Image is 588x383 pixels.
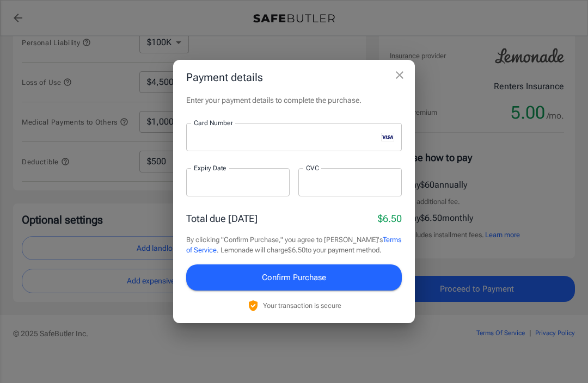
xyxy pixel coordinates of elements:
[263,300,341,311] p: Your transaction is secure
[381,133,394,141] svg: visa
[378,211,402,226] p: $6.50
[389,64,411,86] button: close
[186,211,258,226] p: Total due [DATE]
[186,234,402,256] p: By clicking "Confirm Purchase," you agree to [PERSON_NAME]'s . Lemonade will charge $6.50 to your...
[173,60,415,95] h2: Payment details
[194,163,226,172] label: Expiry Date
[306,177,394,187] iframe: Secure CVC input frame
[186,264,402,291] button: Confirm Purchase
[194,118,232,127] label: Card Number
[306,163,319,172] label: CVC
[262,270,326,285] span: Confirm Purchase
[194,177,282,187] iframe: Secure expiration date input frame
[186,95,402,106] p: Enter your payment details to complete the purchase.
[194,132,377,142] iframe: Secure card number input frame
